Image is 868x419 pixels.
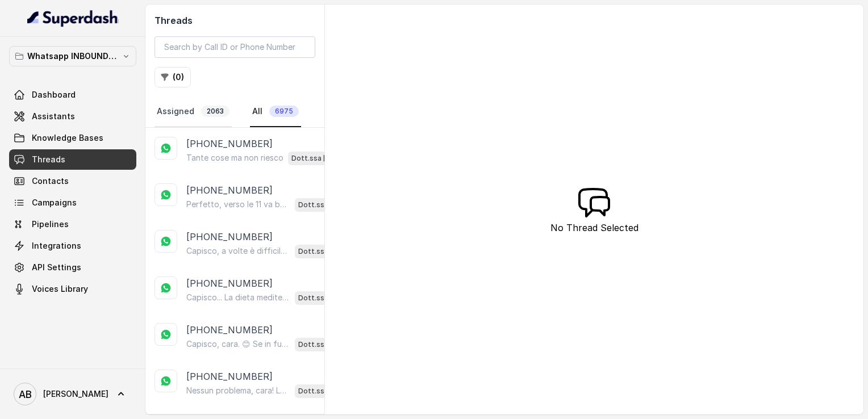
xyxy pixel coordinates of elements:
[186,292,290,303] p: Capisco... La dieta mediterranea è un ottimo punto di partenza, ma spesso da sola non basta per v...
[550,221,639,234] p: No Thread Selected
[32,175,69,187] span: Contacts
[155,36,315,58] input: Search by Call ID or Phone Number
[298,292,344,304] p: Dott.ssa [PERSON_NAME] AI
[298,339,344,350] p: Dott.ssa [PERSON_NAME] AI
[32,111,75,122] span: Assistants
[9,279,136,299] a: Voices Library
[9,106,136,127] a: Assistants
[186,230,273,244] p: [PHONE_NUMBER]
[298,246,344,257] p: Dott.ssa [PERSON_NAME] AI
[32,132,103,144] span: Knowledge Bases
[186,183,273,197] p: [PHONE_NUMBER]
[291,153,337,164] p: Dott.ssa [PERSON_NAME] AI
[9,85,136,105] a: Dashboard
[201,106,229,117] span: 2063
[19,388,32,400] text: AB
[32,283,88,295] span: Voices Library
[32,262,81,273] span: API Settings
[9,149,136,170] a: Threads
[9,378,136,410] a: [PERSON_NAME]
[9,236,136,256] a: Integrations
[32,219,69,230] span: Pipelines
[9,192,136,213] a: Campaigns
[155,97,232,127] a: Assigned2063
[186,370,273,383] p: [PHONE_NUMBER]
[186,152,283,164] p: Tante cose ma non riesco
[155,67,191,87] button: (0)
[32,240,81,252] span: Integrations
[9,46,136,66] button: Whatsapp INBOUND Workspace
[27,9,119,27] img: light.svg
[298,386,344,397] p: Dott.ssa [PERSON_NAME] AI
[250,97,301,127] a: All6975
[32,197,77,208] span: Campaigns
[9,128,136,148] a: Knowledge Bases
[155,97,315,127] nav: Tabs
[9,171,136,191] a: Contacts
[186,199,290,210] p: Perfetto, verso le 11 va benissimo. Ti confermo la chiamata per [DATE] alle 11:00! Un nostro oper...
[32,89,76,100] span: Dashboard
[27,49,118,63] p: Whatsapp INBOUND Workspace
[298,199,344,211] p: Dott.ssa [PERSON_NAME] AI
[186,323,273,337] p: [PHONE_NUMBER]
[186,276,273,290] p: [PHONE_NUMBER]
[43,388,108,400] span: [PERSON_NAME]
[9,214,136,234] a: Pipelines
[186,338,290,350] p: Capisco, cara. 😊 Se in futuro vorrai riprendere il discorso, sarò qui per aiutarti. Nel frattempo...
[186,245,290,257] p: Capisco, a volte è difficile definire esattamente cosa ci spinge. Guarda, perdere 20 kg e raggiun...
[186,385,290,396] p: Nessun problema, cara! La chiamata può essere fatta quando ti è più comodo, senza fretta. Appena ...
[32,154,65,165] span: Threads
[269,106,299,117] span: 6975
[186,137,273,150] p: [PHONE_NUMBER]
[9,257,136,278] a: API Settings
[155,14,315,27] h2: Threads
